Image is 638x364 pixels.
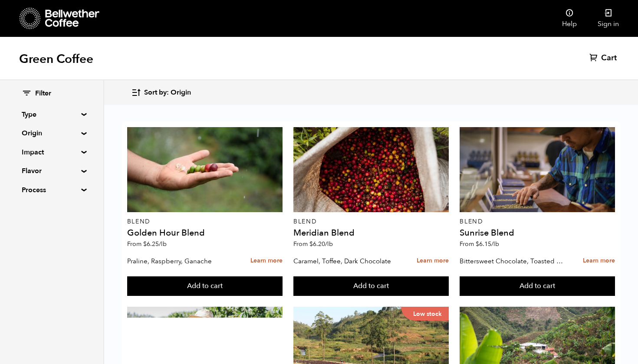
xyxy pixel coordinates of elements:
button: Add to cart [127,276,283,296]
button: Sort by: Origin [131,82,191,103]
h4: Sunrise Blend [460,229,615,237]
span: $ [476,240,479,248]
a: Learn more [417,252,449,270]
a: Learn more [250,252,283,270]
a: Learn more [583,252,615,270]
span: Sort by: Origin [144,88,191,98]
a: Cart [589,53,619,63]
bdi: 6.20 [309,240,333,248]
span: /lb [325,240,333,248]
p: Blend [293,219,449,225]
button: Add to cart [460,276,615,296]
p: Low stock [401,307,449,321]
h1: Green Coffee [19,51,93,67]
span: $ [309,240,313,248]
bdi: 6.25 [143,240,167,248]
span: /lb [159,240,167,248]
p: Caramel, Toffee, Dark Chocolate [293,255,399,268]
span: From [293,240,333,248]
p: Bittersweet Chocolate, Toasted Marshmallow, Candied Orange, Praline [460,255,566,268]
span: Cart [601,53,617,63]
h4: Meridian Blend [293,229,449,237]
span: From [127,240,167,248]
span: $ [143,240,147,248]
summary: Flavor [22,166,82,176]
span: Filter [35,89,51,98]
p: Praline, Raspberry, Ganache [127,255,233,268]
summary: Origin [22,128,82,138]
h4: Golden Hour Blend [127,229,283,237]
summary: Process [22,185,82,195]
summary: Impact [22,147,82,157]
button: Add to cart [293,276,449,296]
bdi: 6.15 [476,240,499,248]
span: /lb [491,240,499,248]
p: Blend [460,219,615,225]
p: Blend [127,219,283,225]
summary: Type [22,109,82,120]
span: From [460,240,499,248]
